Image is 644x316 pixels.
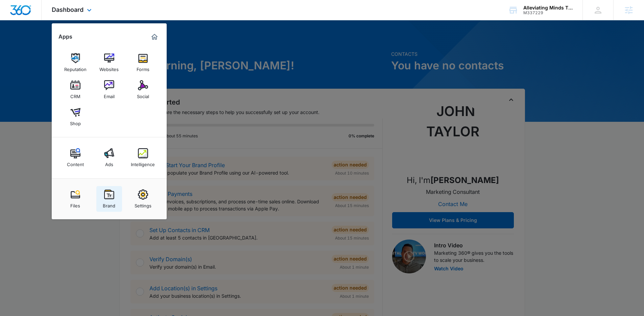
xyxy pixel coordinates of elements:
[58,33,72,40] h2: Apps
[105,158,113,167] div: Ads
[104,90,115,99] div: Email
[137,90,149,99] div: Social
[70,90,80,99] div: CRM
[135,200,151,208] div: Settings
[103,200,115,208] div: Brand
[130,145,156,171] a: Intelligence
[96,145,122,171] a: Ads
[70,117,81,126] div: Shop
[64,63,87,72] div: Reputation
[96,50,122,75] a: Websites
[63,77,88,103] a: CRM
[63,104,88,130] a: Shop
[99,63,119,72] div: Websites
[96,77,122,103] a: Email
[149,31,160,42] a: Marketing 360® Dashboard
[63,145,88,171] a: Content
[523,10,573,15] div: account id
[70,200,80,208] div: Files
[63,186,88,212] a: Files
[130,77,156,103] a: Social
[96,186,122,212] a: Brand
[137,63,149,72] div: Forms
[52,6,84,13] span: Dashboard
[130,186,156,212] a: Settings
[130,50,156,75] a: Forms
[63,50,88,75] a: Reputation
[131,158,155,167] div: Intelligence
[67,158,84,167] div: Content
[523,5,573,10] div: account name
